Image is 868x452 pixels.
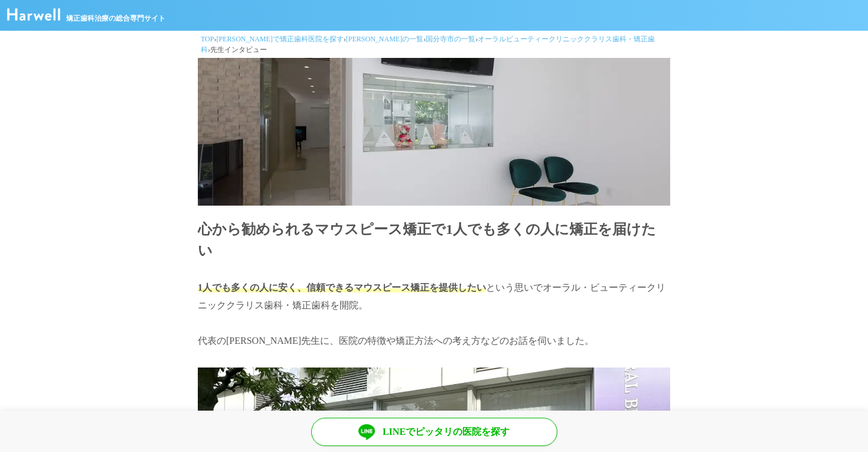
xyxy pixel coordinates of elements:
[66,13,165,24] span: 矯正歯科治療の総合専門サイト
[216,35,343,43] a: [PERSON_NAME]で矯正歯科医院を探す
[201,35,214,43] a: TOP
[198,279,670,350] p: という思いでオーラル・ビューティークリニッククラリス歯科・矯正歯科を開院。 代表の[PERSON_NAME]先生に、医院の特徴や矯正方法への考え方などのお話を伺いました。
[198,219,670,261] h1: 心から勧められるマウスピース矯正で1人でも多くの人に矯正を届けたい
[198,31,670,58] div: › › › › ›
[210,45,267,54] span: 先生インタビュー
[7,12,60,22] a: ハーウェル
[426,35,475,43] a: 国分寺市の一覧
[198,58,670,206] img: 歯科医院_オーラルビューティークリニッククラリス_待合
[7,8,60,21] img: ハーウェル
[311,418,557,446] a: LINEでピッタリの医院を探す
[198,282,486,292] span: 1人でも多くの人に安く、信頼できるマウスピース矯正を提供したい
[346,35,423,43] a: [PERSON_NAME]の一覧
